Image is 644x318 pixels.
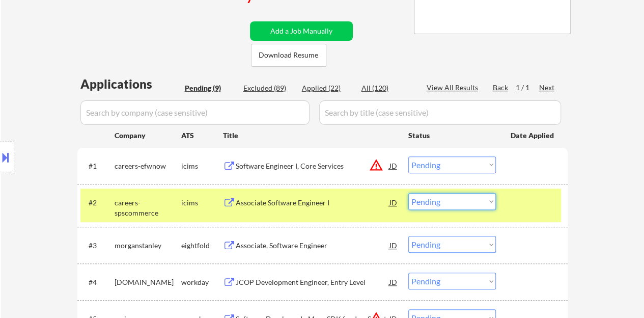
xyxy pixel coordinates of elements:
div: All (120) [361,83,412,93]
div: [DOMAIN_NAME] [115,277,181,287]
div: eightfold [181,241,223,251]
input: Search by company (case sensitive) [80,100,310,125]
div: Back [493,83,509,93]
div: Pending (9) [185,83,236,93]
div: Applied (22) [302,83,353,93]
div: Excluded (89) [243,83,294,93]
div: 1 / 1 [516,83,539,93]
div: JD [388,193,399,211]
div: ATS [181,130,223,141]
div: Software Engineer I, Core Services [236,161,389,171]
div: Next [539,83,555,93]
div: workday [181,277,223,287]
div: Date Applied [511,130,555,141]
div: icims [181,161,223,171]
div: JD [388,236,399,254]
button: warning_amber [369,158,383,172]
input: Search by title (case sensitive) [319,100,561,125]
div: Title [223,130,399,141]
div: View All Results [427,83,481,93]
button: Add a Job Manually [250,21,353,41]
div: JD [388,273,399,291]
div: JD [388,156,399,175]
div: Status [408,126,496,144]
div: #4 [89,277,106,287]
div: Associate, Software Engineer [236,241,389,251]
button: Download Resume [251,44,326,67]
div: icims [181,198,223,208]
div: Associate Software Engineer I [236,198,389,208]
div: JCOP Development Engineer, Entry Level [236,277,389,287]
